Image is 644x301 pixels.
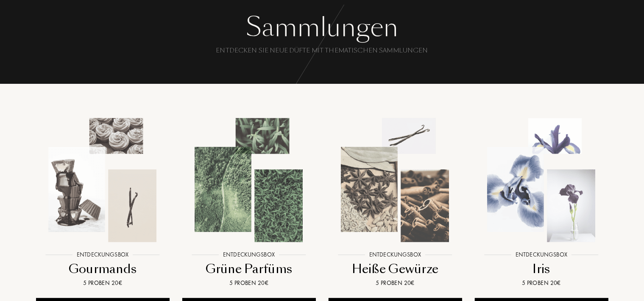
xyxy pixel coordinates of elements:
div: Entdecken Sie neue Düfte mit thematischen Sammlungen [36,47,608,72]
img: Gourmands [37,114,169,246]
div: Sammlungen [36,11,608,44]
div: 5 Proben 20€ [39,279,166,287]
img: Iris [476,114,608,246]
img: Grüne Parfüms [183,114,315,246]
div: 5 Proben 20€ [186,279,312,287]
img: Heiße Gewürze [329,114,461,246]
div: 5 Proben 20€ [332,279,459,287]
div: 5 Proben 20€ [478,279,605,287]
